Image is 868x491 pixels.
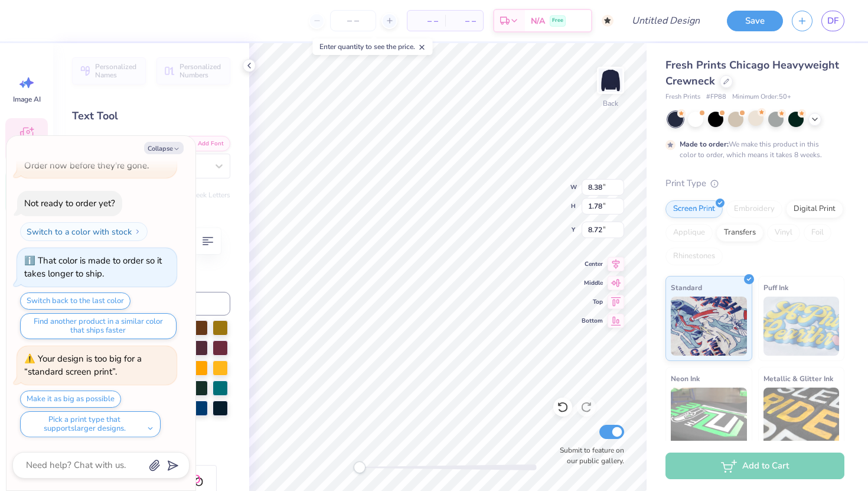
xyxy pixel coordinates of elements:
[95,63,139,79] span: Personalized Names
[726,200,782,218] div: Embroidery
[415,15,438,27] span: – –
[582,297,603,307] span: Top
[665,224,713,242] div: Applique
[603,98,618,109] div: Back
[20,313,177,339] button: Find another product in a similar color that ships faster
[72,108,230,124] div: Text Tool
[671,297,747,356] img: Standard
[665,200,723,218] div: Screen Print
[156,57,230,84] button: Personalized Numbers
[72,57,146,84] button: Personalized Names
[354,461,366,473] div: Accessibility label
[665,248,723,265] div: Rhinestones
[827,14,838,28] span: DF
[763,281,788,294] span: Puff Ink
[622,9,709,32] input: Untitled Design
[665,92,700,102] span: Fresh Prints
[20,391,121,408] button: Make it as big as possible
[452,15,476,27] span: – –
[20,222,148,241] button: Switch to a color with stock
[24,197,115,209] div: Not ready to order yet?
[804,224,831,242] div: Foil
[582,278,603,288] span: Middle
[553,445,624,466] label: Submit to feature on our public gallery.
[732,92,791,102] span: Minimum Order: 50 +
[727,11,783,31] button: Save
[716,224,763,242] div: Transfers
[330,10,376,31] input: – –
[763,388,840,447] img: Metallic & Glitter Ink
[180,63,223,79] span: Personalized Numbers
[767,224,800,242] div: Vinyl
[763,372,833,385] span: Metallic & Glitter Ink
[531,15,545,27] span: N/A
[680,139,729,149] strong: Made to order:
[763,297,840,356] img: Puff Ink
[706,92,726,102] span: # FP88
[182,136,230,151] button: Add Font
[665,58,839,88] span: Fresh Prints Chicago Heavyweight Crewneck
[671,372,700,385] span: Neon Ink
[24,353,142,378] div: Your design is too big for a “standard screen print”.
[24,255,162,280] div: That color is made to order so it takes longer to ship.
[20,292,130,310] button: Switch back to the last color
[13,95,41,104] span: Image AI
[144,142,184,154] button: Collapse
[582,259,603,269] span: Center
[313,38,433,55] div: Enter quantity to see the price.
[786,200,843,218] div: Digital Print
[24,133,152,171] span: There are left in this color. Order now before they're gone.
[821,11,844,31] a: DF
[680,139,825,160] div: We make this product in this color to order, which means it takes 8 weeks.
[134,228,141,235] img: Switch to a color with stock
[671,281,702,294] span: Standard
[582,316,603,326] span: Bottom
[671,388,747,447] img: Neon Ink
[665,177,844,190] div: Print Type
[599,69,622,92] img: Back
[552,17,563,25] span: Free
[20,411,161,437] button: Pick a print type that supportslarger designs.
